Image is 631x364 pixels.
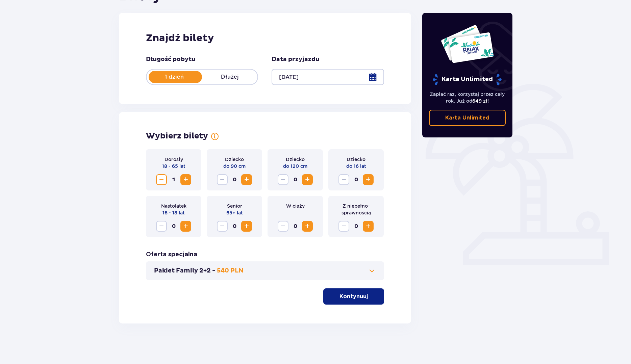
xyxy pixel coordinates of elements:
button: Increase [241,221,252,232]
span: 0 [229,174,240,185]
p: 65+ lat [226,209,243,216]
p: Pakiet Family 2+2 - [154,267,216,275]
button: Increase [302,221,313,232]
span: 0 [168,221,179,232]
p: Wybierz bilety [146,131,208,141]
p: do 90 cm [223,163,246,170]
p: 1 dzień [147,73,202,81]
span: 0 [351,174,361,185]
button: Decrease [217,221,228,232]
button: Increase [180,221,191,232]
span: 1 [168,174,179,185]
p: do 16 lat [346,163,366,170]
button: Decrease [156,221,167,232]
p: Dziecko [225,156,244,163]
button: Decrease [217,174,228,185]
p: Karta Unlimited [432,74,502,85]
p: Z niepełno­sprawnością [334,203,378,216]
p: Kontynuuj [339,293,368,300]
button: Increase [363,221,374,232]
button: Kontynuuj [323,288,384,305]
h2: Znajdź bilety [146,32,384,45]
span: 0 [229,221,240,232]
p: Nastolatek [161,203,186,209]
button: Decrease [338,174,349,185]
button: Increase [180,174,191,185]
button: Pakiet Family 2+2 -540 PLN [154,267,376,275]
span: 649 zł [472,98,487,104]
button: Decrease [278,221,288,232]
p: Oferta specjalna [146,251,197,259]
p: Data przyjazdu [272,55,320,63]
p: W ciąży [286,203,305,209]
p: do 120 cm [283,163,307,170]
span: 0 [351,221,361,232]
p: 540 PLN [217,267,244,275]
p: Zapłać raz, korzystaj przez cały rok. Już od ! [429,91,506,104]
button: Decrease [338,221,349,232]
button: Decrease [278,174,288,185]
p: Dziecko [286,156,305,163]
p: Senior [227,203,242,209]
p: Dziecko [347,156,365,163]
p: Długość pobytu [146,55,196,63]
button: Increase [241,174,252,185]
p: 18 - 65 lat [162,163,185,170]
button: Increase [302,174,313,185]
button: Decrease [156,174,167,185]
p: 16 - 18 lat [162,209,185,216]
p: Karta Unlimited [445,114,489,122]
a: Karta Unlimited [429,110,506,126]
p: Dłużej [202,73,257,81]
span: 0 [290,174,301,185]
p: Dorosły [165,156,183,163]
span: 0 [290,221,301,232]
button: Increase [363,174,374,185]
